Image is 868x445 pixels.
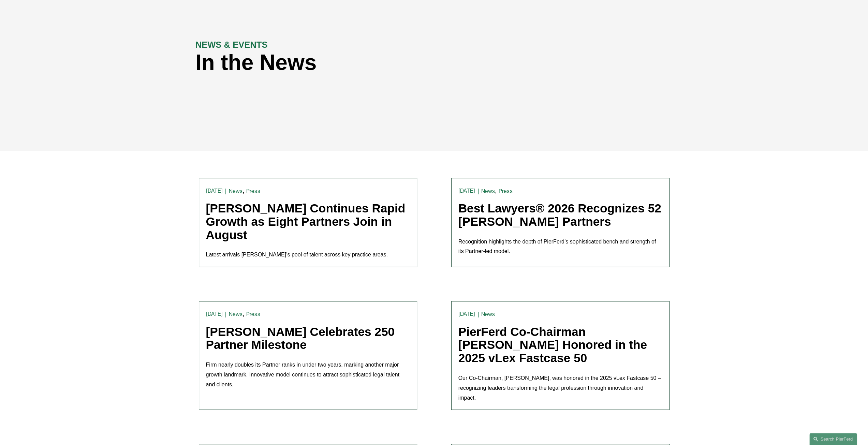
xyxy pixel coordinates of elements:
p: Our Co-Chairman, [PERSON_NAME], was honored in the 2025 vLex Fastcase 50 – recognizing leaders tr... [458,373,662,403]
a: News [229,188,242,194]
a: Press [499,188,513,194]
span: , [242,187,244,194]
a: Search this site [809,433,857,445]
a: Press [246,311,260,317]
p: Latest arrivals [PERSON_NAME]’s pool of talent across key practice areas. [206,250,410,260]
p: Firm nearly doubles its Partner ranks in under two years, marking another major growth landmark. ... [206,360,410,389]
span: , [495,187,497,194]
time: [DATE] [458,311,475,317]
a: News [229,311,242,317]
a: [PERSON_NAME] Continues Rapid Growth as Eight Partners Join in August [206,202,406,241]
a: Press [246,188,260,194]
h1: In the News [195,50,554,75]
span: , [242,310,244,317]
time: [DATE] [206,311,223,317]
a: Best Lawyers® 2026 Recognizes 52 [PERSON_NAME] Partners [458,202,661,228]
a: News [481,188,495,194]
a: News [481,311,495,317]
a: PierFerd Co-Chairman [PERSON_NAME] Honored in the 2025 vLex Fastcase 50 [458,325,647,365]
time: [DATE] [206,188,223,194]
p: Recognition highlights the depth of PierFerd’s sophisticated bench and strength of its Partner-le... [458,237,662,257]
a: [PERSON_NAME] Celebrates 250 Partner Milestone [206,325,395,352]
time: [DATE] [458,188,475,194]
strong: NEWS & EVENTS [195,40,268,49]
